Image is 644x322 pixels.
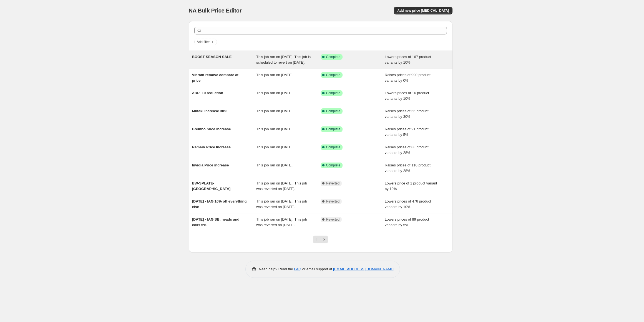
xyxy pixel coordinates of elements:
span: Lowers price of 1 product variant by 10% [385,181,437,191]
span: This job ran on [DATE]. [256,163,293,167]
span: Raises prices of 21 product variants by 5% [385,127,429,137]
span: Invidia Price increase [192,163,229,167]
span: Brembo price increase [192,127,231,131]
span: Add new price [MEDICAL_DATA] [397,8,449,13]
span: Lowers prices of 476 product variants by 10% [385,199,431,209]
span: NA Bulk Price Editor [189,8,242,14]
span: This job ran on [DATE]. This job was reverted on [DATE]. [256,217,307,227]
span: This job ran on [DATE]. This job was reverted on [DATE]. [256,181,307,191]
button: Add filter [194,39,217,45]
span: Reverted [326,199,340,204]
span: Vibrant remove compare at price [192,73,238,83]
span: Remark Price Increase [192,145,231,149]
span: Raises prices of 110 product variants by 28% [385,163,431,173]
span: Need help? Read the [259,267,294,271]
span: Raises prices of 88 product variants by 28% [385,145,429,155]
span: Complete [326,109,340,113]
span: Reverted [326,181,340,186]
span: Complete [326,127,340,131]
span: ARP -10 reduction [192,91,223,95]
span: Add filter [197,40,210,44]
a: FAQ [294,267,301,271]
span: BW-SPLATE-[GEOGRAPHIC_DATA] [192,181,231,191]
span: Reverted [326,217,340,222]
span: Complete [326,91,340,95]
span: This job ran on [DATE]. [256,91,293,95]
span: Lowers prices of 89 product variants by 5% [385,217,429,227]
span: This job ran on [DATE]. [256,145,293,149]
span: Muteki increase 30% [192,109,227,113]
span: This job ran on [DATE]. This job is scheduled to revert on [DATE]. [256,55,311,64]
span: BOOST SEASON SALE [192,55,232,59]
span: This job ran on [DATE]. [256,73,293,77]
span: Raises prices of 56 product variants by 30% [385,109,429,119]
span: Complete [326,145,340,149]
span: [DATE] - IAG SB, heads and coils 5% [192,217,240,227]
span: Complete [326,55,340,59]
span: Complete [326,163,340,168]
span: Raises prices of 990 product variants by 0% [385,73,431,83]
nav: Pagination [313,236,328,243]
a: [EMAIL_ADDRESS][DOMAIN_NAME] [333,267,394,271]
span: This job ran on [DATE]. [256,127,293,131]
button: Next [320,236,328,243]
span: Lowers prices of 16 product variants by 10% [385,91,429,101]
span: This job ran on [DATE]. This job was reverted on [DATE]. [256,199,307,209]
span: Lowers prices of 167 product variants by 10% [385,55,431,64]
span: This job ran on [DATE]. [256,109,293,113]
span: Complete [326,73,340,77]
button: Add new price [MEDICAL_DATA] [394,7,452,14]
span: or email support at [301,267,333,271]
span: [DATE] - IAG 10% off everything else [192,199,247,209]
